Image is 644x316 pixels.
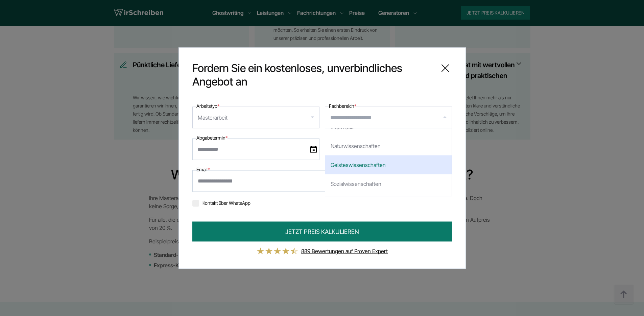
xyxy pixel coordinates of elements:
div: Sozialwissenschaften [325,174,452,193]
label: Abgabetermin [196,133,228,142]
div: Naturwissenschaften [325,136,452,155]
div: Masterarbeit [198,112,228,123]
span: JETZT PREIS KALKULIEREN [285,227,359,236]
div: Geisteswissenschaften [325,155,452,174]
button: JETZT PREIS KALKULIEREN [192,221,452,241]
label: Kontakt über WhatsApp [192,200,251,205]
input: date [192,138,319,160]
img: date [310,146,317,152]
span: Fordern Sie ein kostenloses, unverbindliches Angebot an [192,61,433,88]
div: Medizin [325,193,452,212]
label: Email [196,165,210,173]
label: Arbeitstyp [196,102,219,110]
label: Fachbereich [329,102,356,110]
a: 889 Bewertungen auf Proven Expert [301,247,388,254]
